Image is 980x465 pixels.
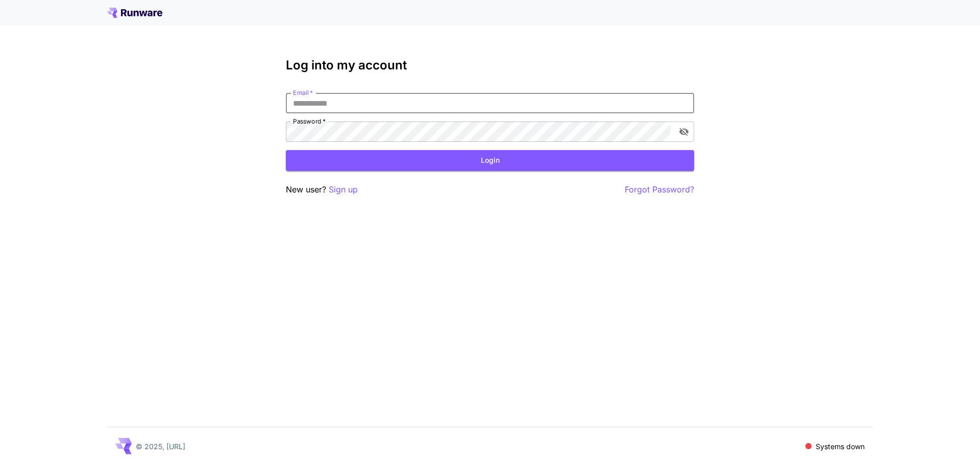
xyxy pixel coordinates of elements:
button: Forgot Password? [625,183,694,196]
p: Systems down [816,441,865,452]
button: Login [286,150,694,171]
button: Sign up [329,183,358,196]
p: New user? [286,183,358,196]
button: toggle password visibility [675,123,693,141]
label: Email [293,88,313,97]
h3: Log into my account [286,58,694,72]
label: Password [293,117,326,126]
p: © 2025, [URL] [136,441,185,452]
